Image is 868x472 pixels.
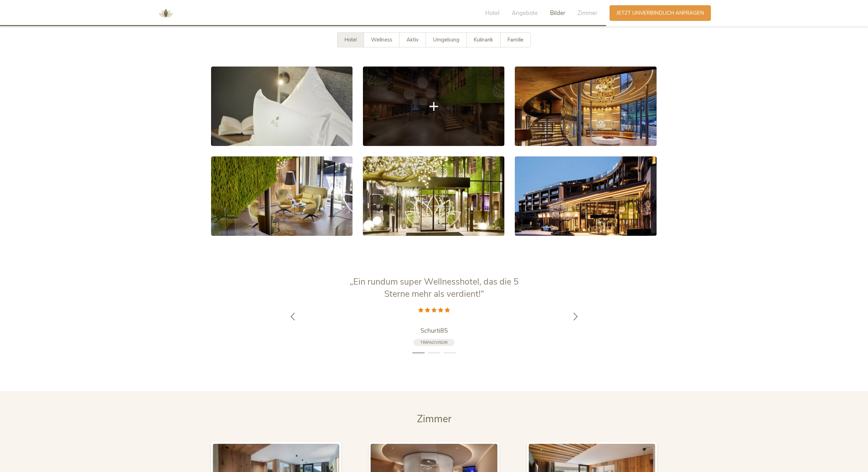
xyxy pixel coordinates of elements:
[485,9,499,17] span: Hotel
[550,9,565,17] span: Bilder
[420,326,448,335] span: Schurti85
[413,339,455,346] a: Tripadvisor
[420,340,448,345] span: Tripadvisor
[507,36,524,43] span: Familie
[344,36,357,43] span: Hotel
[417,412,451,426] span: Zimmer
[350,276,519,300] span: „Ein rundum super Wellnesshotel, das die 5 Sterne mehr als verdient!“
[155,3,176,24] img: AMONTI & LUNARIS Wellnessresort
[617,9,704,17] span: Jetzt unverbindlich anfragen
[155,10,176,15] a: AMONTI & LUNARIS Wellnessresort
[512,9,538,17] span: Angebote
[371,36,392,43] span: Wellness
[474,36,493,43] span: Kulinarik
[406,36,419,43] span: Aktiv
[347,326,521,335] a: Schurti85
[433,36,459,43] span: Umgebung
[578,9,597,17] span: Zimmer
